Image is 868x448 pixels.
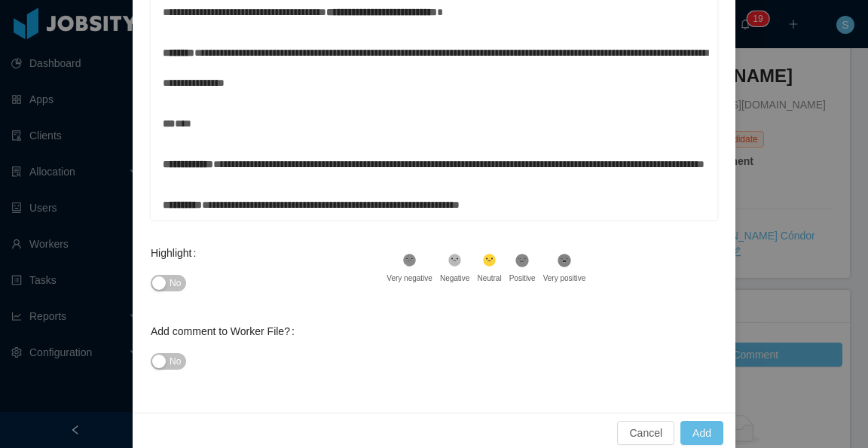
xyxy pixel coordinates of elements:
div: Positive [509,273,536,284]
div: Neutral [477,273,501,284]
div: Negative [440,273,469,284]
label: Add comment to Worker File? [151,325,301,337]
span: No [170,276,181,291]
button: Cancel [617,421,674,445]
span: No [170,354,181,369]
button: Highlight [151,275,186,291]
button: Add comment to Worker File? [151,353,186,370]
button: Add [680,421,723,445]
div: Very positive [543,273,586,284]
label: Highlight [151,247,202,259]
div: Very negative [387,273,432,284]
